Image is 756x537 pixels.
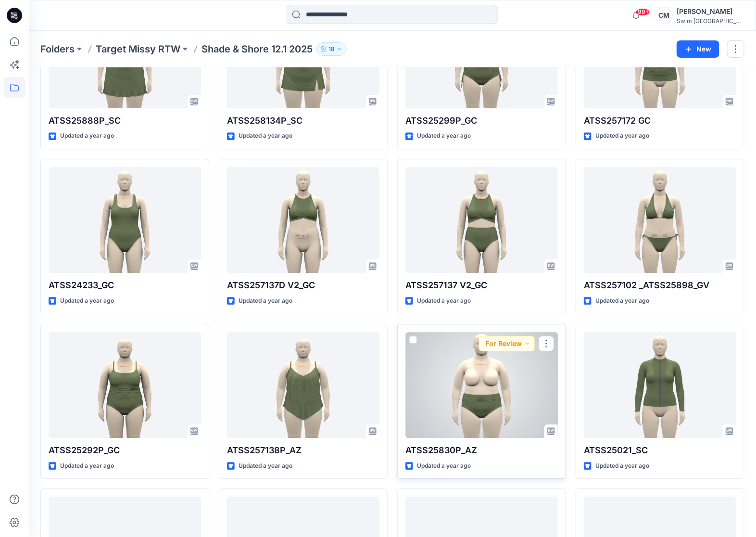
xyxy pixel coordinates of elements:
p: Updated a year ago [60,131,114,141]
button: 18 [316,42,347,56]
p: Updated a year ago [595,296,649,306]
p: Updated a year ago [417,296,471,306]
p: ATSS257137D V2_GC [227,279,379,292]
p: ATSS25888P_SC [49,114,201,128]
p: ATSS257172 GC [584,114,736,128]
p: ATSS25830P_AZ [405,444,558,457]
div: [PERSON_NAME] [677,6,744,17]
p: Updated a year ago [595,131,649,141]
p: Updated a year ago [595,461,649,471]
p: 18 [328,44,335,54]
a: ATSS257102 _ATSS25898_GV [584,167,736,273]
p: Updated a year ago [60,296,114,306]
p: Updated a year ago [239,461,292,471]
p: ATSS25021_SC [584,444,736,457]
p: ATSS257102 _ATSS25898_GV [584,279,736,292]
p: ATSS257138P_AZ [227,444,379,457]
p: Updated a year ago [239,296,292,306]
a: ATSS24233_GC [49,167,201,273]
p: ATSS258134P_SC [227,114,379,128]
p: Updated a year ago [417,461,471,471]
a: ATSS25830P_AZ [405,332,558,438]
p: ATSS25299P_GC [405,114,558,128]
p: Updated a year ago [417,131,471,141]
a: ATSS25021_SC [584,332,736,438]
p: ATSS257137 V2_GC [405,279,558,292]
p: Updated a year ago [239,131,292,141]
p: ATSS25292P_GC [49,444,201,457]
a: Folders [40,42,75,56]
button: New [677,40,719,58]
div: Swim [GEOGRAPHIC_DATA] [677,17,744,25]
a: ATSS25292P_GC [49,332,201,438]
a: ATSS257137 V2_GC [405,167,558,273]
p: ATSS24233_GC [49,279,201,292]
p: Updated a year ago [60,461,114,471]
a: ATSS257138P_AZ [227,332,379,438]
a: Target Missy RTW [96,42,180,56]
div: CM [655,7,673,24]
a: ATSS257137D V2_GC [227,167,379,273]
span: 99+ [636,8,650,16]
p: Shade & Shore 12.1 2025 [202,42,313,56]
